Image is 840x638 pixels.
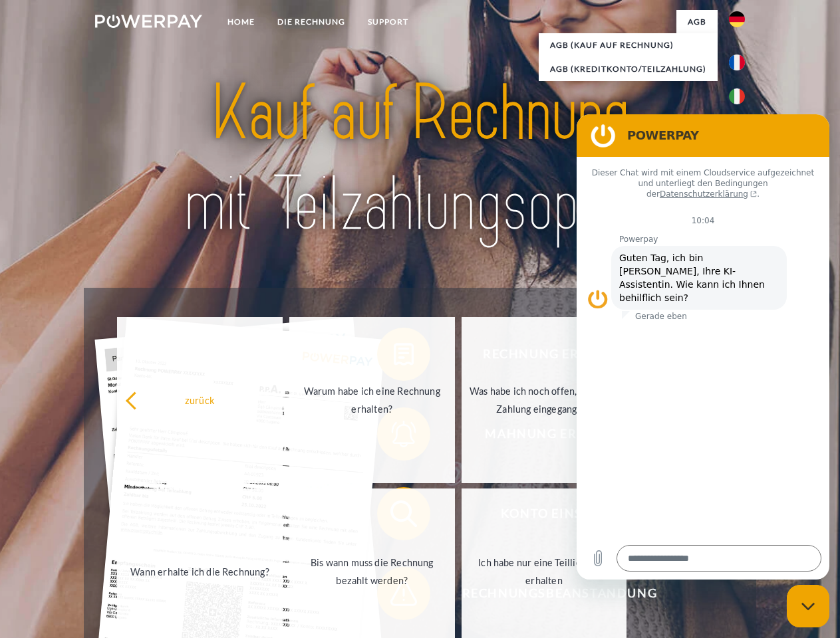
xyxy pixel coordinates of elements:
a: AGB (Kauf auf Rechnung) [539,33,718,57]
a: Was habe ich noch offen, ist meine Zahlung eingegangen? [462,317,627,483]
div: Was habe ich noch offen, ist meine Zahlung eingegangen? [470,382,619,418]
a: Home [216,10,266,34]
div: Ich habe nur eine Teillieferung erhalten [470,554,619,589]
img: fr [729,54,745,70]
a: SUPPORT [356,10,420,34]
iframe: Messaging-Fenster [577,114,829,580]
img: logo-powerpay-white.svg [95,15,202,28]
a: DIE RECHNUNG [266,10,356,34]
img: title-powerpay_de.svg [127,64,713,255]
iframe: Schaltfläche zum Öffnen des Messaging-Fensters; Konversation läuft [787,585,829,627]
a: AGB (Kreditkonto/Teilzahlung) [539,57,718,81]
a: agb [676,10,718,34]
div: zurück [125,391,275,409]
div: Bis wann muss die Rechnung bezahlt werden? [297,554,447,589]
img: de [729,11,745,27]
img: it [729,88,745,104]
div: Warum habe ich eine Rechnung erhalten? [297,382,447,418]
div: Wann erhalte ich die Rechnung? [125,562,275,580]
